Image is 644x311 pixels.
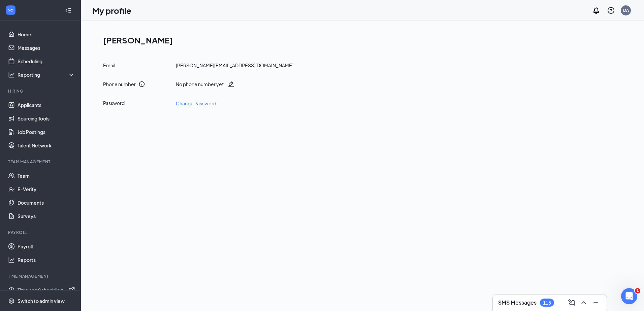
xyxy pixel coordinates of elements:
a: Talent Network [18,139,75,152]
svg: Collapse [65,7,72,14]
a: Time and SchedulingExternalLink [18,283,75,297]
a: Documents [18,196,75,209]
div: [PERSON_NAME][EMAIL_ADDRESS][DOMAIN_NAME] [176,62,293,69]
a: Home [18,28,75,41]
div: Reporting [18,71,75,78]
a: Team [18,169,75,182]
div: Payroll [8,230,74,235]
h1: My profile [92,5,131,16]
a: Payroll [18,240,75,253]
svg: Settings [8,298,15,304]
div: Switch to admin view [18,298,65,304]
div: Email [103,62,170,69]
svg: Info [138,81,145,88]
div: Password [103,100,170,107]
a: Messages [18,41,75,55]
h1: [PERSON_NAME] [103,34,627,46]
button: ChevronUp [578,297,589,308]
svg: Pencil [228,81,234,88]
a: E-Verify [18,182,75,196]
iframe: Intercom live chat [621,288,637,304]
svg: QuestionInfo [607,6,615,14]
svg: Analysis [8,71,15,78]
button: ComposeMessage [566,297,577,308]
svg: Notifications [592,6,600,14]
a: Reports [18,253,75,267]
div: Team Management [8,159,74,165]
div: DA [623,7,629,13]
a: Job Postings [18,125,75,139]
div: No phone number yet. [176,81,225,88]
a: Surveys [18,209,75,223]
div: Phone number [103,81,136,88]
svg: Minimize [592,299,600,307]
a: Scheduling [18,55,75,68]
div: Hiring [8,88,74,94]
a: Sourcing Tools [18,112,75,125]
a: Change Password [176,100,216,107]
button: Minimize [590,297,601,308]
a: Applicants [18,98,75,112]
svg: ComposeMessage [568,299,576,307]
div: 115 [543,300,551,306]
span: 1 [635,288,640,293]
svg: WorkstreamLogo [7,7,14,13]
div: TIME MANAGEMENT [8,273,74,279]
h3: SMS Messages [498,299,537,306]
svg: ChevronUp [580,299,588,307]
